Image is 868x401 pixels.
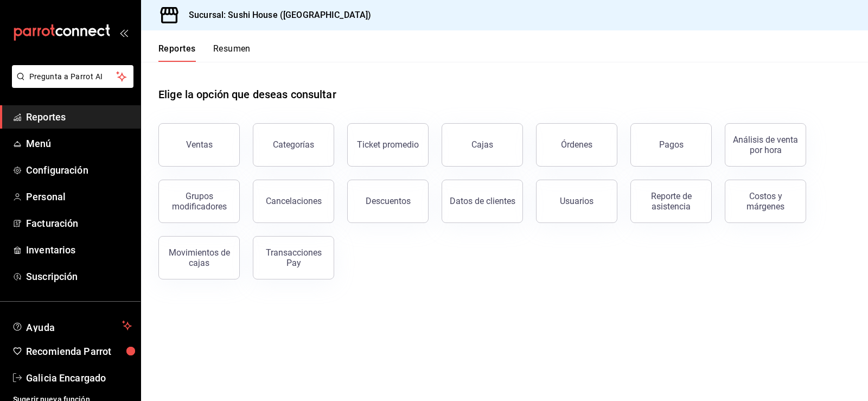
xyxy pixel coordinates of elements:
[26,136,132,151] span: Menú
[725,180,806,223] button: Costos y márgenes
[26,110,132,124] span: Reportes
[26,243,132,257] span: Inventarios
[260,247,327,268] div: Transacciones Pay
[158,43,196,62] button: Reportes
[561,139,592,150] div: Órdenes
[165,247,233,268] div: Movimientos de cajas
[253,236,334,279] button: Transacciones Pay
[26,371,132,385] span: Galicia Encargado
[26,163,132,177] span: Configuración
[536,180,617,223] button: Usuarios
[253,123,334,167] button: Categorías
[12,65,133,88] button: Pregunta a Parrot AI
[165,191,233,212] div: Grupos modificadores
[158,86,336,103] h1: Elige la opción que deseas consultar
[26,269,132,284] span: Suscripción
[158,123,240,167] button: Ventas
[8,79,133,90] a: Pregunta a Parrot AI
[366,196,411,206] div: Descuentos
[158,180,240,223] button: Grupos modificadores
[186,139,213,150] div: Ventas
[158,236,240,279] button: Movimientos de cajas
[347,180,429,223] button: Descuentos
[26,319,118,332] span: Ayuda
[26,189,132,204] span: Personal
[471,138,494,151] div: Cajas
[357,139,419,150] div: Ticket promedio
[637,191,705,212] div: Reporte de asistencia
[560,196,593,206] div: Usuarios
[26,216,132,231] span: Facturación
[213,43,251,62] button: Resumen
[732,135,799,155] div: Análisis de venta por hora
[732,191,799,212] div: Costos y márgenes
[273,139,314,150] div: Categorías
[347,123,429,167] button: Ticket promedio
[119,28,128,37] button: open_drawer_menu
[725,123,806,167] button: Análisis de venta por hora
[442,180,523,223] button: Datos de clientes
[266,196,322,206] div: Cancelaciones
[450,196,515,206] div: Datos de clientes
[253,180,334,223] button: Cancelaciones
[630,180,712,223] button: Reporte de asistencia
[158,43,251,62] div: navigation tabs
[180,9,371,22] h3: Sucursal: Sushi House ([GEOGRAPHIC_DATA])
[659,139,684,150] div: Pagos
[536,123,617,167] button: Órdenes
[26,344,132,359] span: Recomienda Parrot
[630,123,712,167] button: Pagos
[29,71,117,82] span: Pregunta a Parrot AI
[442,123,523,167] a: Cajas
